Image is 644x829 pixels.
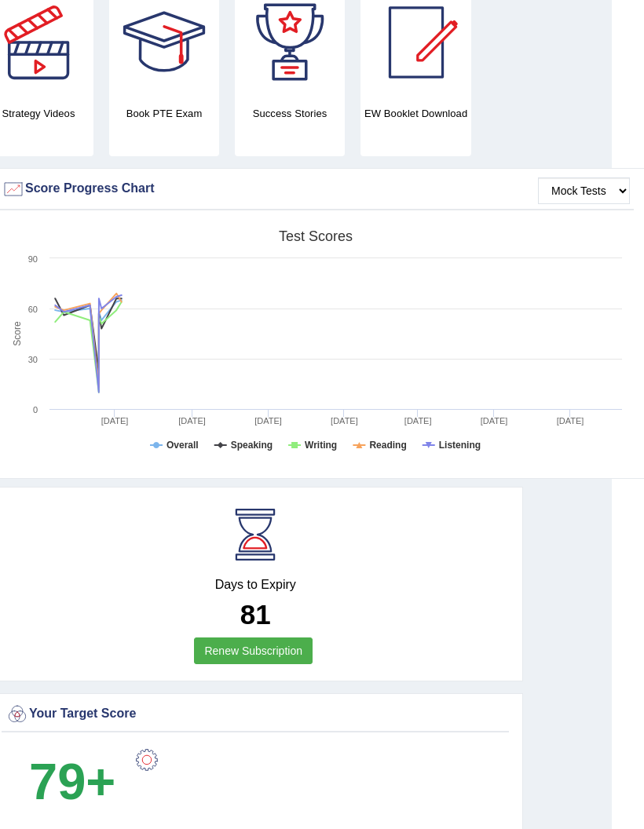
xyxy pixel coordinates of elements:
tspan: [DATE] [331,416,358,425]
text: 60 [28,305,38,314]
h4: Success Stories [235,105,345,122]
tspan: [DATE] [254,416,282,425]
div: Score Progress Chart [2,177,630,201]
tspan: [DATE] [481,416,508,425]
text: 0 [33,405,38,414]
h4: EW Booklet Download [360,105,471,122]
tspan: Speaking [231,440,273,451]
tspan: [DATE] [557,416,584,425]
tspan: [DATE] [101,416,129,425]
tspan: [DATE] [404,416,432,425]
h4: Days to Expiry [5,578,505,592]
a: Renew Subscription [194,637,313,664]
tspan: Writing [305,440,337,451]
b: 81 [240,599,271,630]
tspan: Score [12,321,23,346]
tspan: Test scores [279,228,353,244]
h4: Book PTE Exam [109,105,219,122]
text: 90 [28,254,38,264]
tspan: Reading [369,440,406,451]
tspan: Overall [166,440,199,451]
b: 79+ [29,753,115,810]
tspan: Listening [439,440,481,451]
tspan: [DATE] [178,416,206,425]
div: Your Target Score [5,703,505,726]
text: 30 [28,355,38,364]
